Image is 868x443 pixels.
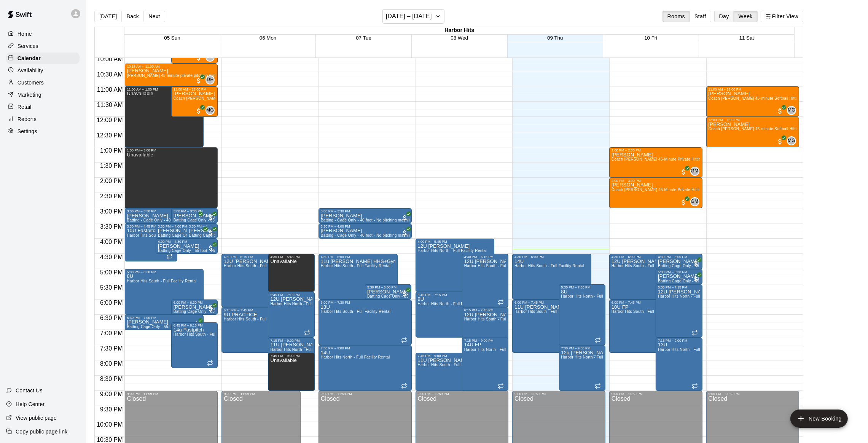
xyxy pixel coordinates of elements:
p: Services [18,42,38,50]
div: 3:30 PM – 4:00 PM: Eric SanInocencio [187,223,218,239]
div: 6:15 PM – 7:45 PM [224,308,298,312]
span: All customers have paid [193,320,201,328]
span: All customers have paid [401,229,409,237]
span: Harbor Hits North - Full Facility Rental [658,294,727,298]
span: Harbor Hits South - Full Facility Rental [224,264,293,268]
span: Batting Cage Only - 55 foot - No pitching machine [658,264,748,268]
span: Batting Cage Only - 55 foot - No pitching machine [174,218,263,222]
div: 12:00 PM – 1:00 PM [709,118,797,122]
span: 11:00 AM [95,86,125,93]
span: Harbor Hits South - Full Facility Rental [321,264,390,268]
div: 7:15 PM – 9:00 PM: 13U [656,338,702,391]
span: Harbor Hits North - Full Facility Rental [658,347,727,352]
div: Retail [6,101,80,113]
a: Services [6,40,80,52]
div: 7:15 PM – 9:00 PM: 14U FP [462,338,508,391]
div: 7:45 PM – 9:00 PM [418,354,492,358]
div: 7:15 PM – 9:00 PM [658,339,700,343]
div: Calendar [6,53,80,64]
div: 1:00 PM – 2:00 PM [612,148,700,152]
div: 3:30 PM – 4:00 PM: Eric SanInocencio [319,223,412,239]
span: 9:00 PM [98,391,125,397]
span: Recurring event [595,337,601,343]
span: Recurring event [498,383,504,389]
span: Harbor Hits South - Full Facility Rental [224,317,293,321]
div: Graham Mercado* [690,197,699,206]
div: 9:00 PM – 11:59 PM [321,392,409,396]
button: [DATE] – [DATE] [382,9,444,24]
div: 4:30 PM – 6:15 PM: 12U KELLER [462,254,508,307]
div: 1:00 PM – 3:00 PM: Unavailable [124,147,218,208]
div: 4:30 PM – 6:15 PM: 12U FP VANDERVORT [221,254,301,307]
div: 6:00 PM – 7:45 PM [514,301,589,304]
span: All customers have paid [776,107,784,115]
span: Graham Mercado* [693,197,699,206]
a: Availability [6,65,80,76]
a: Marketing [6,89,80,100]
p: Calendar [18,54,41,62]
span: 10:30 PM [95,437,124,443]
span: Coach [PERSON_NAME] 45-minute Softball Hitting Lesson [709,127,815,131]
span: All customers have paid [692,260,699,267]
div: 7:30 PM – 9:00 PM: 12u Vandervort [559,345,605,391]
div: 4:30 PM – 5:45 PM: Unavailable [268,254,314,292]
span: 09 Thu [547,35,563,41]
p: Contact Us [16,387,43,394]
div: 4:30 PM – 6:00 PM: 12U SCHULTZ [609,254,688,300]
span: Coach [PERSON_NAME] 45-Minute Private Hitting Lesson [612,157,718,161]
span: Batting Cage Only - 55 foot - No pitching machine [189,233,279,237]
div: 7:45 PM – 9:00 PM: 11U HIMENES [416,353,495,391]
div: 11:00 AM – 12:00 PM: Blake Brown [706,86,800,117]
span: 7:00 PM [98,330,125,336]
span: 10 Fri [644,35,657,41]
span: 07 Tue [356,35,371,41]
span: Recurring event [167,253,173,260]
div: 5:00 PM – 5:30 PM [658,270,700,274]
p: Settings [18,127,37,135]
span: 11 Sat [739,35,754,41]
span: 5:00 PM [98,269,125,276]
div: Davis Engel [205,75,215,84]
span: Harbor Hits North - Full Facility Rental [270,347,339,352]
p: Marketing [18,91,41,99]
div: 4:30 PM – 6:15 PM [224,255,298,259]
button: Day [714,11,734,22]
div: Harbor Hits [124,27,794,34]
span: 8:30 PM [98,376,125,382]
span: McKenna Gadberry [790,136,796,145]
span: 11:30 AM [95,102,125,108]
div: 3:00 PM – 3:30 PM: Sheri Lane [124,208,204,223]
span: Batting Cage Only - 55 foot - No pitching machine [158,249,248,253]
span: 1:30 PM [98,163,125,169]
span: All customers have paid [401,214,409,221]
p: Reports [18,115,37,123]
span: All customers have paid [692,275,699,282]
div: 5:30 PM – 6:00 PM [367,285,409,289]
div: 12:00 PM – 1:00 PM: Olivia Fitzgerald [706,117,800,147]
div: 1:00 PM – 3:00 PM [127,148,215,152]
span: All customers have paid [195,107,202,115]
p: Help Center [16,400,45,408]
div: 5:30 PM – 7:30 PM: 8U [559,284,605,345]
div: 3:30 PM – 4:00 PM: Lamar Wright [156,223,209,239]
div: 6:00 PM – 7:45 PM: 10U FP [609,300,688,353]
div: 5:30 PM – 6:00 PM: Daryll Lopez [365,284,411,300]
span: McKenna Gadberry [209,106,215,115]
span: Graham Mercado* [693,167,699,176]
div: McKenna Gadberry [205,106,215,115]
div: 6:30 PM – 7:00 PM: Douglas Moore [124,315,204,330]
div: 6:00 PM – 7:45 PM: 11U NEWTON [512,300,591,353]
span: Harbor Hits South - Full Facility Rental [418,363,487,367]
span: Harbor Hits North - Full Facility Rental [321,355,390,359]
a: Reports [6,113,80,125]
div: 6:00 PM – 7:30 PM [321,301,409,304]
div: 6:15 PM – 7:45 PM: 9U PRACTICE [221,307,301,353]
div: 3:00 PM – 3:30 PM: Eric SanInocencio [171,208,218,223]
span: Recurring event [304,330,310,336]
span: Coach [PERSON_NAME] 45-minute Softball Hitting Lesson [174,96,280,100]
div: 9:00 PM – 11:59 PM [127,392,215,396]
div: 5:00 PM – 6:30 PM: 8U [124,269,204,315]
div: 7:15 PM – 9:00 PM: 11U HIMENES [268,338,314,391]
